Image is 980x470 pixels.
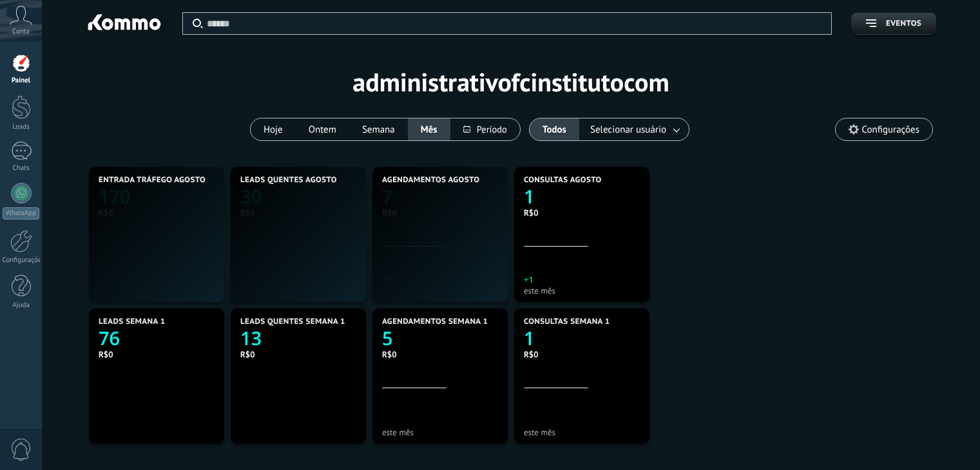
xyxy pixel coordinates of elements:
[349,118,408,140] button: Semana
[524,184,535,209] text: 1
[382,317,488,326] span: Agendamentos Semana 1
[524,274,533,285] text: +1
[240,184,356,209] a: 30
[3,207,39,220] div: WhatsApp
[99,349,215,360] div: R$0
[851,12,936,35] button: Eventos
[3,301,40,310] div: Ajuda
[99,184,215,209] a: 170
[382,349,498,360] div: R$0
[382,207,498,218] div: R$0
[240,349,356,360] div: R$0
[99,326,215,351] a: 76
[99,184,131,209] text: 170
[524,176,602,185] span: Consultas Agosto
[382,274,392,285] text: +7
[240,326,356,351] a: 13
[524,184,640,209] a: 1
[524,326,535,351] text: 1
[408,118,450,140] button: Mês
[382,184,393,209] text: 7
[530,118,579,140] button: Todos
[382,428,498,437] div: este mês
[588,121,669,138] span: Selecionar usuário
[3,164,40,173] div: Chats
[524,349,640,360] div: R$0
[240,207,356,218] div: R$0
[886,19,921,28] span: Eventos
[99,326,120,351] text: 76
[99,176,206,185] span: Entrada Tráfego Agosto
[240,176,337,185] span: Leads Quentes Agosto
[382,176,479,185] span: Agendamentos Agosto
[99,207,215,218] div: R$0
[296,118,349,140] button: Ontem
[524,317,610,326] span: Consultas Semana 1
[99,317,165,326] span: Leads Semana 1
[251,118,296,140] button: Hoje
[862,124,919,135] span: Configurações
[3,256,40,265] div: Configurações
[3,123,40,131] div: Leads
[382,326,393,351] text: 5
[12,28,30,36] span: Conta
[240,326,262,351] text: 13
[240,317,345,326] span: Leads Quentes Semana 1
[524,326,640,351] a: 1
[524,207,640,218] div: R$0
[3,77,40,85] div: Painel
[579,118,689,140] button: Selecionar usuário
[524,286,640,296] div: este mês
[382,286,498,296] div: este mês
[382,184,498,209] a: 7
[382,326,498,351] a: 5
[240,184,262,209] text: 30
[524,428,640,437] div: este mês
